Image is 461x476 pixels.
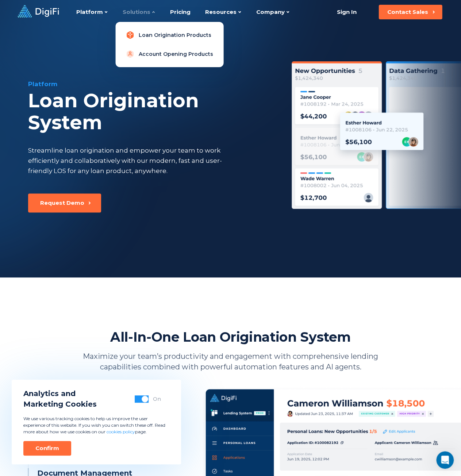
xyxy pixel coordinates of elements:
p: We use various tracking cookies to help us improve the user experience of this website. If you wi... [23,415,169,435]
a: Account Opening Products [121,47,218,61]
div: Request Demo [40,199,84,207]
div: Streamline loan origination and empower your team to work efficiently and collaboratively with ou... [28,145,235,176]
span: Analytics and [23,388,97,399]
span: Marketing Cookies [23,399,97,410]
p: Maximize your team’s productivity and engagement with comprehensive lending capabilities combined... [72,351,389,372]
div: Contact Sales [387,8,428,16]
a: Loan Origination Products [121,28,218,42]
button: Confirm [23,441,71,456]
div: Loan Origination System [28,90,273,134]
div: On [153,395,161,403]
a: cookies policy [107,429,135,434]
button: Request Demo [28,193,101,212]
div: Platform [28,80,273,88]
h2: All-In-One Loan Origination System [110,329,351,345]
button: Contact Sales [379,5,442,19]
iframe: Intercom live chat [436,451,454,469]
a: Sign In [328,5,365,19]
div: Confirm [35,445,59,452]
